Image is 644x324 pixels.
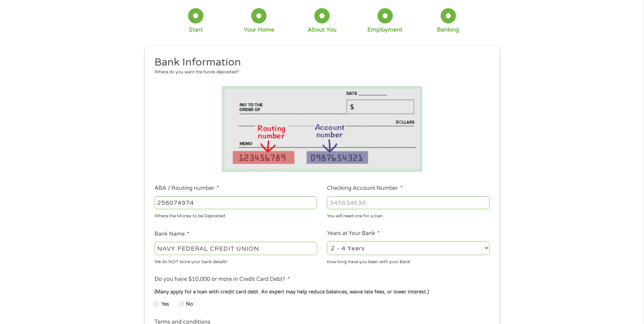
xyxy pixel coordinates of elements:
div: Where the Money to be Deposited [154,211,317,220]
label: Yes [161,301,169,308]
label: Do you have $10,000 or more in Credit Card Debt? [154,276,290,283]
div: (Many apply for a loan with credit card debt. An expert may help reduce balances, waive late fees... [154,288,489,296]
div: You will need one for a loan. [327,211,490,220]
div: Start [189,26,203,34]
label: ABA / Routing number [154,185,219,192]
div: Employment [367,26,403,34]
div: Your Home [244,26,274,34]
div: Banking [437,26,459,34]
h2: Bank Information [154,56,484,69]
div: About You [308,26,336,34]
label: No [186,301,193,308]
div: Where do you want the funds deposited? [154,69,484,76]
label: Bank Name [154,231,189,238]
div: We do NOT store your bank details! [154,256,317,265]
img: Routing number location [222,86,423,172]
label: Years at Your Bank [327,230,380,237]
input: 263177916 [154,196,317,209]
input: 345634636 [327,196,490,209]
label: Checking Account Number [327,185,403,192]
div: How long Have you been with your Bank [327,256,490,265]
